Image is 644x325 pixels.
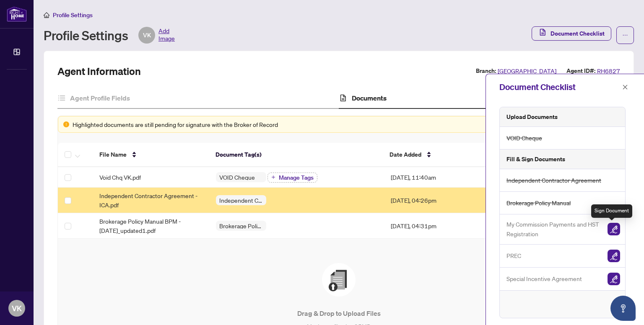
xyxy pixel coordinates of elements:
[506,133,542,143] span: VOID Cheque
[506,155,565,164] h5: Fill & Sign Documents
[75,308,603,318] p: Drag & Drop to Upload Files
[608,223,620,235] img: Sign Document
[622,32,628,38] span: ellipsis
[384,167,495,188] td: [DATE], 11:40am
[70,93,130,103] h4: Agent Profile Fields
[99,173,141,182] span: Void Chq VK.pdf
[99,150,127,159] span: File Name
[279,175,314,181] span: Manage Tags
[12,302,22,314] span: VK
[73,120,614,129] div: Highlighted documents are still pending for signature with the Broker of Record
[608,250,620,262] img: Sign Document
[390,150,421,159] span: Date Added
[44,27,175,44] div: Profile Settings
[384,188,495,213] td: [DATE], 04:26pm
[506,219,601,239] span: My Commission Payments and HST Registration
[499,81,620,93] div: Document Checklist
[506,251,521,261] span: PREC
[143,31,151,40] span: VK
[53,11,93,19] span: Profile Settings
[551,27,605,40] span: Document Checklist
[610,296,636,321] button: Open asap
[216,174,258,180] span: VOID Cheque
[44,12,49,18] span: home
[506,112,558,121] h5: Upload Documents
[498,66,556,76] span: [GEOGRAPHIC_DATA]
[271,175,275,179] span: plus
[7,6,27,22] img: logo
[608,273,620,285] img: Sign Document
[93,143,209,167] th: File Name
[158,27,175,44] span: Add Image
[597,66,620,76] span: RH6827
[99,217,203,235] span: Brokerage Policy Manual BPM - [DATE]_updated1.pdf
[216,197,266,203] span: Independent Contractor Agreement
[476,66,496,76] label: Branch:
[566,66,595,76] label: Agent ID#:
[209,143,383,167] th: Document Tag(s)
[506,175,601,185] span: Independent Contractor Agreement
[267,173,317,183] button: Manage Tags
[57,64,141,78] h2: Agent Information
[216,223,266,229] span: Brokerage Policy Manual
[352,93,387,103] h4: Documents
[63,121,69,127] span: exclamation-circle
[506,198,571,208] span: Brokerage Policy Manual
[384,213,495,239] td: [DATE], 04:31pm
[322,263,356,297] img: File Upload
[383,143,493,167] th: Date Added
[591,204,632,218] div: Sign Document
[99,191,203,209] span: Independent Contractor Agreement - ICA.pdf
[622,84,628,90] span: close
[506,274,582,284] span: Special Incentive Agreement
[532,26,611,41] button: Document Checklist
